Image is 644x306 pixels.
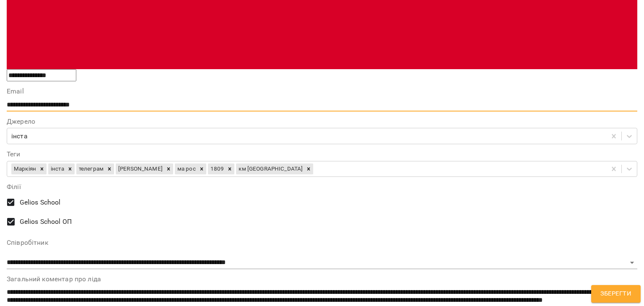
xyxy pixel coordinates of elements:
[20,197,61,207] span: Gelios School
[48,163,65,174] div: інста
[76,163,105,174] div: телеграм
[236,163,304,174] div: км [GEOGRAPHIC_DATA]
[116,163,164,174] div: [PERSON_NAME]
[11,163,37,174] div: Маркіян
[7,276,637,283] label: Загальний коментар про ліда
[7,151,637,158] label: Теги
[7,118,637,125] label: Джерело
[20,217,72,227] span: Gelios School ОП
[7,184,637,190] label: Філії
[7,239,637,246] label: Співробітник
[600,288,631,299] span: Зберегти
[208,163,226,174] div: 1809
[175,163,197,174] div: ма рос
[7,88,637,95] label: Email
[591,285,641,303] button: Зберегти
[11,131,28,141] div: інста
